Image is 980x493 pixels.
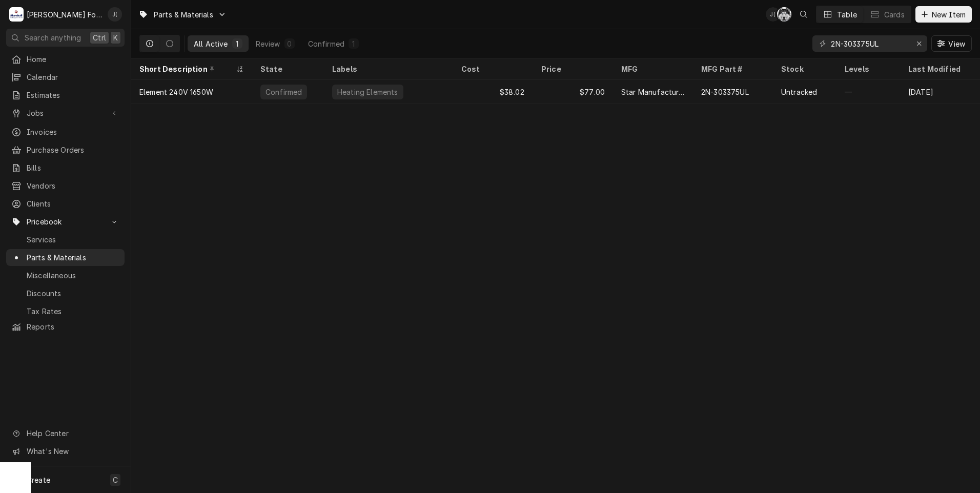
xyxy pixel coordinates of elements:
[27,288,119,299] span: Discounts
[701,87,749,97] div: 2N-303375UL
[461,64,523,74] div: Cost
[777,7,791,22] div: C(
[139,87,213,97] div: Element 240V 1650W
[27,180,119,191] span: Vendors
[287,38,293,49] div: 0
[900,79,980,104] div: [DATE]
[27,90,119,100] span: Estimates
[6,303,125,320] a: Tax Rates
[884,9,905,20] div: Cards
[836,79,900,104] div: —
[9,7,24,22] div: M
[6,249,125,266] a: Parts & Materials
[27,145,119,155] span: Purchase Orders
[27,476,50,484] span: Create
[27,428,118,439] span: Help Center
[134,6,231,23] a: Go to Parts & Materials
[766,7,780,22] div: J(
[108,7,122,22] div: J(
[911,35,927,52] button: Erase input
[260,64,314,74] div: State
[139,64,234,74] div: Short Description
[766,7,780,22] div: Jeff Debigare (109)'s Avatar
[6,105,125,121] a: Go to Jobs
[27,162,119,173] span: Bills
[25,32,81,43] span: Search anything
[27,446,118,457] span: What's New
[6,231,125,248] a: Services
[930,9,968,20] span: New Item
[108,7,122,22] div: Jeff Debigare (109)'s Avatar
[113,32,118,43] span: K
[453,79,533,104] div: $38.02
[795,6,812,23] button: Open search
[351,38,357,49] div: 1
[6,177,125,194] a: Vendors
[27,216,104,227] span: Pricebook
[6,124,125,140] a: Invoices
[6,29,125,47] button: Search anythingCtrlK
[27,127,119,137] span: Invoices
[234,38,240,49] div: 1
[332,64,445,74] div: Labels
[9,7,24,22] div: Marshall Food Equipment Service's Avatar
[6,213,125,230] a: Go to Pricebook
[6,425,125,442] a: Go to Help Center
[931,35,972,52] button: View
[533,79,613,104] div: $77.00
[6,87,125,104] a: Estimates
[701,64,763,74] div: MFG Part #
[27,321,119,332] span: Reports
[27,72,119,83] span: Calendar
[837,9,857,20] div: Table
[308,38,344,49] div: Confirmed
[6,443,125,460] a: Go to What's New
[27,54,119,65] span: Home
[6,285,125,302] a: Discounts
[6,69,125,86] a: Calendar
[256,38,280,49] div: Review
[781,87,817,97] div: Untracked
[6,51,125,68] a: Home
[6,267,125,284] a: Miscellaneous
[264,87,303,97] div: Confirmed
[908,64,970,74] div: Last Modified
[154,9,213,20] span: Parts & Materials
[6,141,125,158] a: Purchase Orders
[621,87,685,97] div: Star Manufacturing
[541,64,603,74] div: Price
[93,32,106,43] span: Ctrl
[845,64,890,74] div: Levels
[946,38,967,49] span: View
[6,195,125,212] a: Clients
[336,87,399,97] div: Heating Elements
[27,252,119,263] span: Parts & Materials
[621,64,683,74] div: MFG
[781,64,826,74] div: Stock
[6,318,125,335] a: Reports
[831,35,908,52] input: Keyword search
[113,475,118,485] span: C
[27,198,119,209] span: Clients
[27,270,119,281] span: Miscellaneous
[27,234,119,245] span: Services
[6,159,125,176] a: Bills
[777,7,791,22] div: Chris Murphy (103)'s Avatar
[27,108,104,118] span: Jobs
[915,6,972,23] button: New Item
[194,38,228,49] div: All Active
[27,9,102,20] div: [PERSON_NAME] Food Equipment Service
[27,306,119,317] span: Tax Rates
